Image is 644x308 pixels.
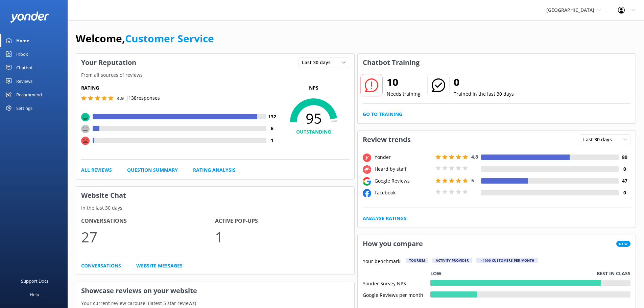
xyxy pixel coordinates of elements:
[125,31,214,45] a: Customer Service
[266,113,278,120] h4: 132
[193,166,236,174] a: Rating Analysis
[215,226,349,248] p: 1
[454,74,514,90] h2: 0
[471,153,478,160] span: 4.8
[215,217,349,226] h4: Active Pop-ups
[373,189,434,196] div: Facebook
[619,165,630,173] h4: 0
[432,258,472,263] div: Activity Provider
[117,95,124,101] span: 4.9
[619,177,630,185] h4: 47
[136,262,183,269] a: Website Messages
[81,262,121,269] a: Conversations
[619,189,630,196] h4: 0
[546,7,594,13] span: [GEOGRAPHIC_DATA]
[76,71,354,79] p: From all sources of reviews
[476,258,538,263] div: > 1000 customers per month
[302,59,335,66] span: Last 30 days
[619,153,630,161] h4: 89
[454,90,514,98] p: Trained in the last 30 days
[430,270,442,277] p: Low
[76,204,354,212] p: In the last 30 days
[76,54,141,71] h3: Your Reputation
[16,74,32,88] div: Reviews
[358,54,425,71] h3: Chatbot Training
[363,215,406,222] a: Analyse Ratings
[30,288,39,301] div: Help
[583,136,616,143] span: Last 30 days
[358,131,416,148] h3: Review trends
[10,11,49,23] img: yonder-white-logo.png
[266,125,278,132] h4: 6
[76,282,354,300] h3: Showcase reviews on your website
[406,258,428,263] div: Tourism
[358,235,428,253] h3: How you compare
[387,74,421,90] h2: 10
[373,153,434,161] div: Yonder
[81,166,112,174] a: All Reviews
[16,47,28,61] div: Inbox
[363,258,402,266] p: Your benchmark:
[16,61,33,74] div: Chatbot
[363,291,430,298] div: Google Reviews per month
[81,217,215,226] h4: Conversations
[127,166,178,174] a: Question Summary
[373,177,434,185] div: Google Reviews
[126,94,160,102] p: | 138 responses
[278,128,349,136] h4: OUTSTANDING
[76,187,354,204] h3: Website Chat
[16,101,32,115] div: Settings
[363,280,430,286] div: Yonder Survey NPS
[76,300,354,307] p: Your current review carousel (latest 5 star reviews)
[278,84,349,92] p: NPS
[16,34,29,47] div: Home
[387,90,421,98] p: Needs training
[471,177,474,184] span: 5
[597,270,630,277] p: Best in class
[363,111,402,118] a: Go to Training
[81,84,278,92] h5: Rating
[16,88,42,101] div: Recommend
[373,165,434,173] div: Heard by staff
[21,274,48,288] div: Support Docs
[278,110,349,127] span: 95
[266,137,278,144] h4: 1
[76,30,214,47] h1: Welcome,
[616,241,630,247] span: New
[81,226,215,248] p: 27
